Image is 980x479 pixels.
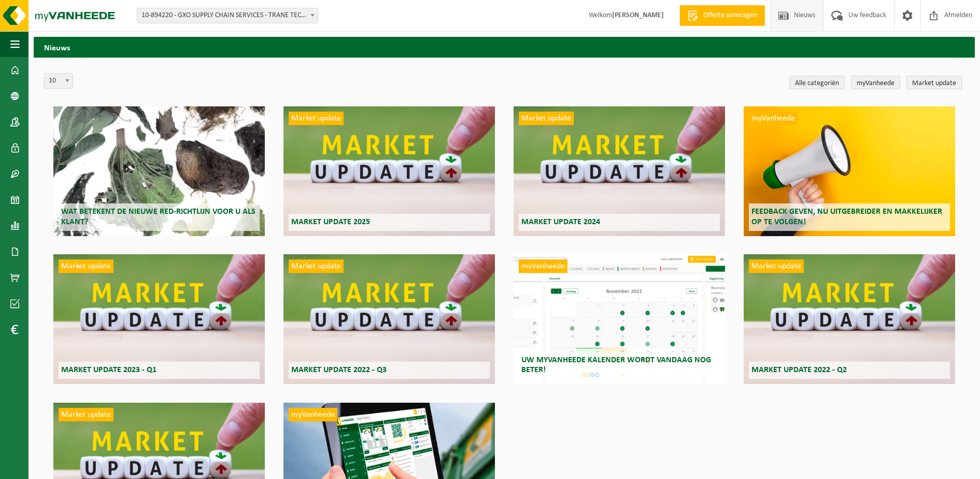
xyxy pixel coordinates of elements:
[906,76,962,89] a: Market update
[283,254,495,384] a: Market update Market update 2022 - Q3
[521,356,711,374] span: Uw myVanheede kalender wordt vandaag nog beter!
[137,8,318,23] span: 10-894220 - GXO SUPPLY CHAIN SERVICES - TRANE TECHNOLOGIES - TONGEREN
[59,408,113,421] span: Market update
[61,208,255,226] span: Wat betekent de nieuwe RED-richtlijn voor u als klant?
[744,254,955,384] a: Market update Market update 2022 - Q2
[751,366,847,374] span: Market update 2022 - Q2
[749,112,798,125] span: myVanheede
[137,8,318,23] span: 10-894220 - GXO SUPPLY CHAIN SERVICES - TRANE TECHNOLOGIES - TONGEREN
[701,10,760,21] span: Offerte aanvragen
[59,259,113,273] span: Market update
[291,218,370,226] span: Market update 2025
[291,366,387,374] span: Market update 2022 - Q3
[751,208,942,226] span: Feedback geven, nu uitgebreider en makkelijker op te volgen!
[289,408,337,421] span: myVanheede
[53,106,265,236] a: Wat betekent de nieuwe RED-richtlijn voor u als klant?
[679,5,765,26] a: Offerte aanvragen
[61,366,157,374] span: Market update 2023 - Q1
[521,218,600,226] span: Market update 2024
[45,74,73,88] span: 10
[519,259,567,273] span: myVanheede
[34,37,975,57] h2: Nieuws
[44,73,73,89] span: 10
[744,106,955,236] a: myVanheede Feedback geven, nu uitgebreider en makkelijker op te volgen!
[289,112,344,125] span: Market update
[519,112,574,125] span: Market update
[53,254,265,384] a: Market update Market update 2023 - Q1
[514,254,725,384] a: myVanheede Uw myVanheede kalender wordt vandaag nog beter!
[851,76,900,89] a: myVanheede
[789,76,845,89] a: Alle categoriën
[514,106,725,236] a: Market update Market update 2024
[289,259,344,273] span: Market update
[283,106,495,236] a: Market update Market update 2025
[749,259,804,273] span: Market update
[612,11,664,19] strong: [PERSON_NAME]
